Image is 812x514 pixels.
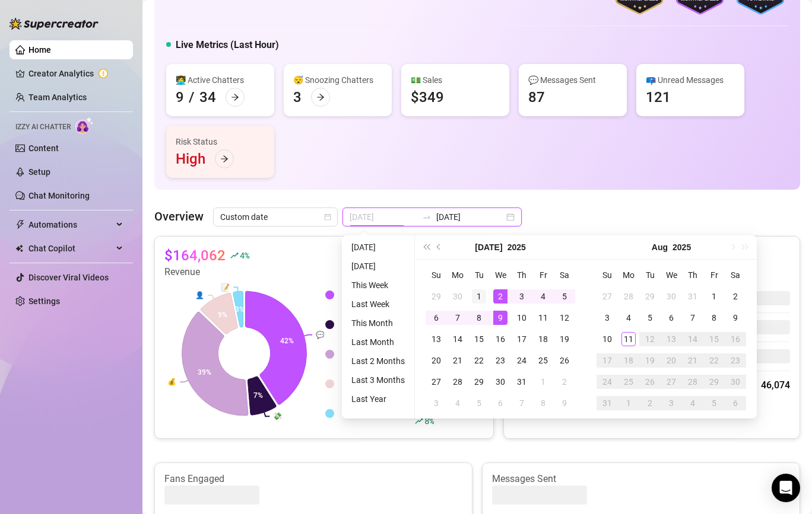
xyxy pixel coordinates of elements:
[682,350,703,371] td: 2025-08-21
[682,264,703,286] th: Th
[15,244,23,253] img: Chat Copilot
[725,371,746,392] td: 2025-08-30
[429,396,443,410] div: 3
[176,135,265,148] div: Risk Status
[597,264,618,286] th: Su
[597,371,618,392] td: 2025-08-24
[490,328,511,350] td: 2025-07-16
[554,350,575,371] td: 2025-07-26
[220,208,331,226] span: Custom date
[618,392,639,414] td: 2025-09-01
[511,286,532,307] td: 2025-07-03
[554,264,575,286] th: Sa
[515,311,529,325] div: 10
[707,353,721,368] div: 22
[618,350,639,371] td: 2025-08-18
[472,375,486,389] div: 29
[28,215,113,234] span: Automations
[447,328,468,350] td: 2025-07-14
[490,307,511,328] td: 2025-07-09
[600,289,614,304] div: 27
[643,375,657,389] div: 26
[618,328,639,350] td: 2025-08-11
[536,311,550,325] div: 11
[639,307,661,328] td: 2025-08-05
[511,264,532,286] th: Th
[661,286,682,307] td: 2025-07-30
[199,88,216,107] div: 34
[597,392,618,414] td: 2025-08-31
[447,286,468,307] td: 2025-06-30
[493,353,507,368] div: 23
[340,399,409,427] td: Other
[597,328,618,350] td: 2025-08-10
[176,38,279,52] h5: Live Metrics (Last Hour)
[28,191,90,200] a: Chat Monitoring
[28,92,87,102] a: Team Analytics
[220,155,229,163] span: arrow-right
[686,289,700,304] div: 31
[664,396,678,410] div: 3
[707,311,721,325] div: 8
[554,328,575,350] td: 2025-07-19
[728,375,743,389] div: 30
[661,328,682,350] td: 2025-08-13
[426,264,447,286] th: Su
[429,375,443,389] div: 27
[532,350,554,371] td: 2025-07-25
[240,250,249,261] span: 4 %
[728,353,743,368] div: 23
[703,328,725,350] td: 2025-08-15
[682,392,703,414] td: 2025-09-04
[28,45,51,55] a: Home
[703,350,725,371] td: 2025-08-22
[532,371,554,392] td: 2025-08-01
[728,332,743,346] div: 16
[429,353,443,368] div: 20
[221,283,230,292] text: 📝
[515,375,529,389] div: 31
[447,307,468,328] td: 2025-07-07
[515,396,529,410] div: 7
[707,375,721,389] div: 29
[15,122,71,133] span: Izzy AI Chatter
[621,353,636,368] div: 18
[490,371,511,392] td: 2025-07-30
[451,353,465,368] div: 21
[532,307,554,328] td: 2025-07-11
[661,371,682,392] td: 2025-08-27
[511,328,532,350] td: 2025-07-17
[725,307,746,328] td: 2025-08-09
[347,259,410,273] li: [DATE]
[164,265,249,279] article: Revenue
[600,396,614,410] div: 31
[433,235,446,259] button: Previous month (PageUp)
[557,311,572,325] div: 12
[28,273,109,282] a: Discover Viral Videos
[415,417,423,425] span: rise
[597,350,618,371] td: 2025-08-17
[164,246,226,265] article: $164,062
[703,307,725,328] td: 2025-08-08
[686,353,700,368] div: 21
[493,332,507,346] div: 16
[493,289,507,304] div: 2
[682,307,703,328] td: 2025-08-07
[703,371,725,392] td: 2025-08-29
[600,375,614,389] div: 24
[511,371,532,392] td: 2025-07-31
[293,74,382,87] div: 😴 Snoozing Chatters
[167,377,176,386] text: 💰
[451,332,465,346] div: 14
[597,286,618,307] td: 2025-07-27
[728,396,743,410] div: 6
[600,332,614,346] div: 10
[643,353,657,368] div: 19
[686,311,700,325] div: 7
[703,392,725,414] td: 2025-09-05
[639,286,661,307] td: 2025-07-29
[532,328,554,350] td: 2025-07-18
[316,330,325,339] text: 💬
[28,143,59,153] a: Content
[28,296,60,306] a: Settings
